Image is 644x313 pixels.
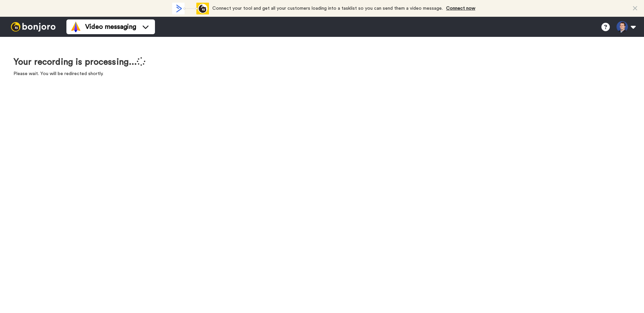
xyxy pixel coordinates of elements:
span: Video messaging [85,22,136,32]
img: vm-color.svg [70,21,81,32]
div: animation [172,3,209,14]
img: bj-logo-header-white.svg [8,22,58,32]
h1: Your recording is processing... [13,57,146,67]
span: Connect your tool and get all your customers loading into a tasklist so you can send them a video... [212,6,443,11]
a: Connect now [446,6,475,11]
p: Please wait. You will be redirected shortly. [13,70,146,77]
